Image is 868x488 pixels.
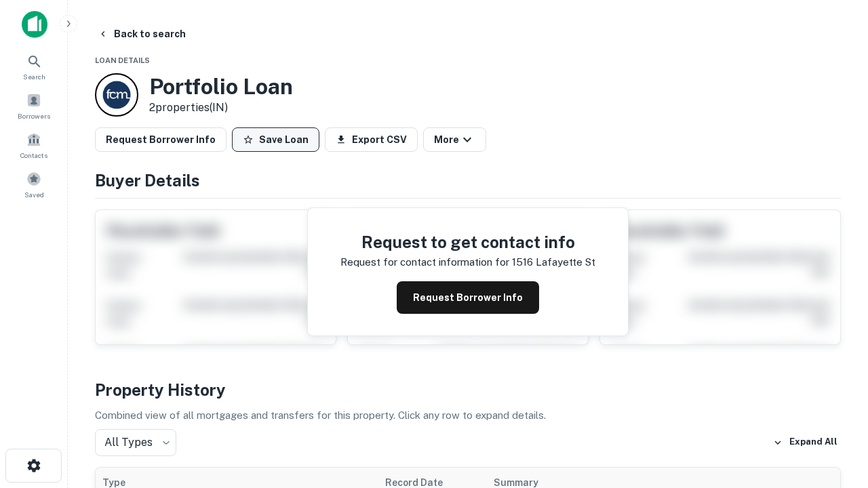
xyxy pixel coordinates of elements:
p: 1516 lafayette st [512,254,595,270]
button: Save Loan [232,127,319,152]
button: Expand All [770,432,841,453]
button: Export CSV [325,127,418,152]
button: Request Borrower Info [397,281,539,314]
span: Search [23,71,45,82]
a: Search [4,48,64,85]
p: Request for contact information for [340,254,509,270]
h4: Property History [95,378,841,402]
span: Saved [24,189,44,200]
button: More [423,127,486,152]
img: capitalize-icon.png [22,11,47,38]
button: Back to search [92,22,191,46]
h4: Request to get contact info [340,230,595,254]
a: Contacts [4,127,64,163]
a: Saved [4,166,64,203]
p: 2 properties (IN) [149,100,293,116]
h4: Buyer Details [95,168,841,192]
iframe: Chat Widget [800,336,868,401]
a: Borrowers [4,87,64,124]
h3: Portfolio Loan [149,74,293,100]
div: All Types [95,429,176,456]
span: Contacts [20,150,47,161]
span: Borrowers [18,110,50,121]
button: Request Borrower Info [95,127,226,152]
p: Combined view of all mortgages and transfers for this property. Click any row to expand details. [95,407,841,424]
span: Loan Details [95,56,150,64]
